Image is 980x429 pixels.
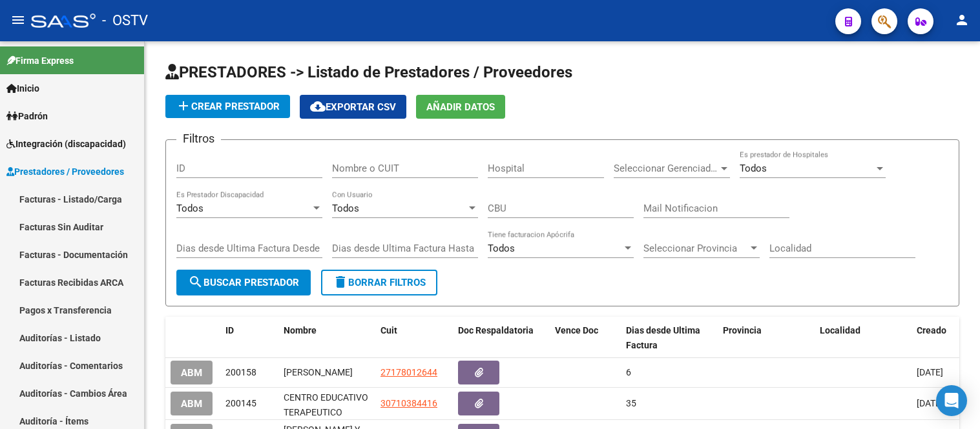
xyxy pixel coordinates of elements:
[643,243,748,254] span: Seleccionar Provincia
[310,99,326,114] mat-icon: cloud_download
[284,390,370,417] div: CENTRO EDUCATIVO TERAPEUTICO VINCULOS S.R.L.
[426,101,495,113] span: Añadir Datos
[225,398,256,408] span: 200145
[917,325,946,335] span: Creado
[333,274,348,290] mat-icon: delete
[181,398,202,410] span: ABM
[6,81,39,95] span: Inicio
[550,317,621,359] datatable-header-cell: Vence Doc
[176,203,203,214] span: Todos
[626,367,631,377] span: 6
[102,6,148,35] span: - OSTV
[284,325,317,335] span: Nombre
[555,325,598,335] span: Vence Doc
[6,165,124,179] span: Prestadores / Proveedores
[300,95,406,119] button: Exportar CSV
[936,385,967,416] div: Open Intercom Messenger
[815,317,912,359] datatable-header-cell: Localidad
[723,325,762,335] span: Provincia
[458,325,534,335] span: Doc Respaldatoria
[626,325,700,350] span: Dias desde Ultima Factura
[954,12,970,28] mat-icon: person
[6,54,74,68] span: Firma Express
[416,95,505,119] button: Añadir Datos
[310,101,396,113] span: Exportar CSV
[10,12,26,28] mat-icon: menu
[176,98,191,114] mat-icon: add
[917,367,943,377] span: [DATE]
[176,270,311,295] button: Buscar Prestador
[6,137,126,151] span: Integración (discapacidad)
[332,203,359,214] span: Todos
[333,277,426,288] span: Borrar Filtros
[381,325,397,335] span: Cuit
[820,325,860,335] span: Localidad
[375,317,453,359] datatable-header-cell: Cuit
[176,101,280,112] span: Crear Prestador
[225,325,234,335] span: ID
[381,398,437,408] span: 30710384416
[188,277,299,288] span: Buscar Prestador
[740,163,767,174] span: Todos
[453,317,550,359] datatable-header-cell: Doc Respaldatoria
[220,317,278,359] datatable-header-cell: ID
[488,243,515,254] span: Todos
[381,367,437,377] span: 27178012644
[165,95,290,118] button: Crear Prestador
[621,317,718,359] datatable-header-cell: Dias desde Ultima Factura
[321,270,437,295] button: Borrar Filtros
[278,317,375,359] datatable-header-cell: Nombre
[171,361,213,384] button: ABM
[225,367,256,377] span: 200158
[176,130,221,148] h3: Filtros
[188,274,203,290] mat-icon: search
[626,398,636,408] span: 35
[6,109,48,123] span: Padrón
[171,392,213,415] button: ABM
[181,367,202,379] span: ABM
[917,398,943,408] span: [DATE]
[165,63,572,81] span: PRESTADORES -> Listado de Prestadores / Proveedores
[614,163,718,174] span: Seleccionar Gerenciador
[718,317,815,359] datatable-header-cell: Provincia
[284,365,370,380] div: [PERSON_NAME]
